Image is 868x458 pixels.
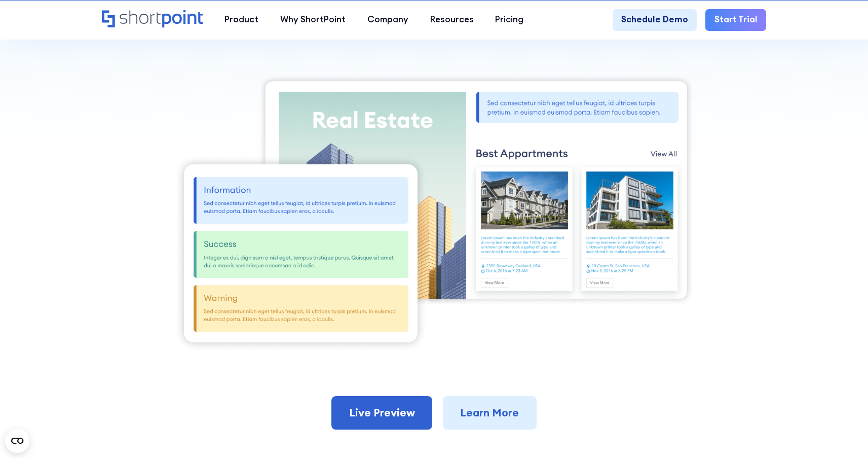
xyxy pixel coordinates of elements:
[5,429,29,453] button: Open CMP widget
[280,13,346,26] div: Why ShortPoint
[484,9,535,31] a: Pricing
[102,10,203,29] a: Home
[270,9,357,31] a: Why ShortPoint
[224,13,258,26] div: Product
[686,340,868,458] iframe: Chat Widget
[331,396,432,430] a: Live Preview
[613,9,697,31] a: Schedule Demo
[419,9,484,31] a: Resources
[356,9,419,31] a: Company
[367,13,408,26] div: Company
[214,9,270,31] a: Product
[495,13,523,26] div: Pricing
[705,9,766,31] a: Start Trial
[443,396,537,430] a: Learn More
[430,13,474,26] div: Resources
